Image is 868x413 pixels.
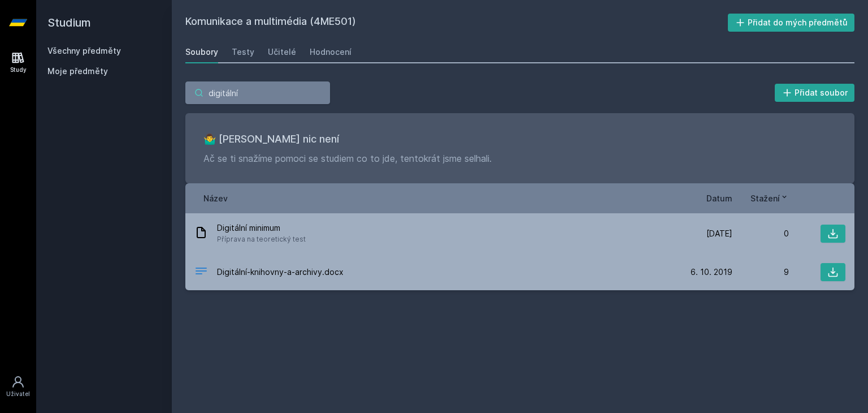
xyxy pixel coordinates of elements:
button: Datum [706,192,732,204]
p: Ač se ti snažíme pomoci se studiem co to jde, tentokrát jsme selhali. [203,152,836,165]
div: 0 [732,228,789,239]
input: Hledej soubor [185,81,330,104]
a: Učitelé [268,41,296,63]
a: Všechny předměty [47,46,121,55]
a: Uživatel [2,369,34,404]
button: Přidat do mých předmětů [728,14,855,32]
div: Uživatel [6,390,30,398]
span: Příprava na teoretický test [217,234,306,245]
span: 6. 10. 2019 [691,266,732,278]
span: Stažení [750,192,780,204]
span: Digitální minimum [217,222,306,234]
a: Study [2,45,34,80]
span: [DATE] [706,228,732,239]
span: Digitální-knihovny-a-archivy.docx [217,266,344,278]
a: Testy [232,41,254,63]
div: Učitelé [268,46,296,58]
a: Soubory [185,41,218,63]
button: Stažení [750,192,789,204]
span: Moje předměty [47,66,108,77]
div: Soubory [185,46,218,58]
button: Název [203,192,228,204]
h2: Komunikace a multimédia (4ME501) [185,14,728,32]
div: Hodnocení [310,46,351,58]
div: DOCX [194,264,208,281]
h3: 🤷‍♂️ [PERSON_NAME] nic není [203,131,836,147]
div: 9 [732,266,789,278]
div: Study [10,66,27,74]
button: Přidat soubor [775,84,855,102]
div: Testy [232,46,254,58]
a: Hodnocení [310,41,351,63]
